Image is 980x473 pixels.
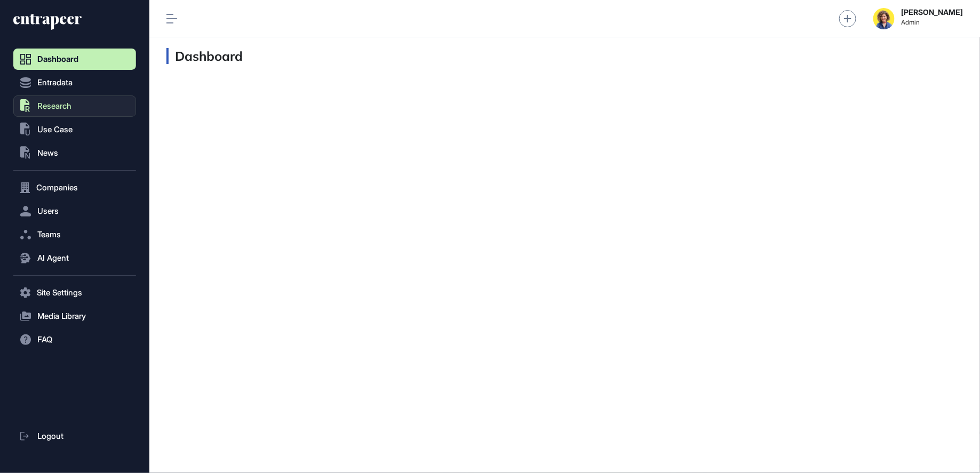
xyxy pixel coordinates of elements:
span: Logout [37,432,63,440]
span: Dashboard [37,55,78,63]
a: Logout [13,426,136,447]
button: Media Library [13,306,136,327]
span: Media Library [37,312,86,320]
h3: Dashboard [166,48,243,64]
button: Users [13,201,136,222]
button: FAQ [13,329,136,350]
button: Site Settings [13,282,136,303]
span: Site Settings [37,288,82,297]
span: Users [37,207,59,215]
span: FAQ [37,335,52,344]
span: Companies [36,183,78,192]
span: News [37,149,58,157]
button: Teams [13,224,136,245]
img: admin-avatar [873,8,895,29]
button: AI Agent [13,247,136,269]
span: AI Agent [37,254,69,262]
button: Research [13,95,136,117]
button: News [13,142,136,164]
button: Use Case [13,119,136,140]
a: Dashboard [13,49,136,70]
button: Entradata [13,72,136,93]
button: Companies [13,177,136,198]
span: Teams [37,230,61,239]
span: Entradata [37,78,73,87]
span: Research [37,102,71,110]
strong: [PERSON_NAME] [901,8,963,17]
span: Use Case [37,125,73,134]
span: Admin [901,19,963,26]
